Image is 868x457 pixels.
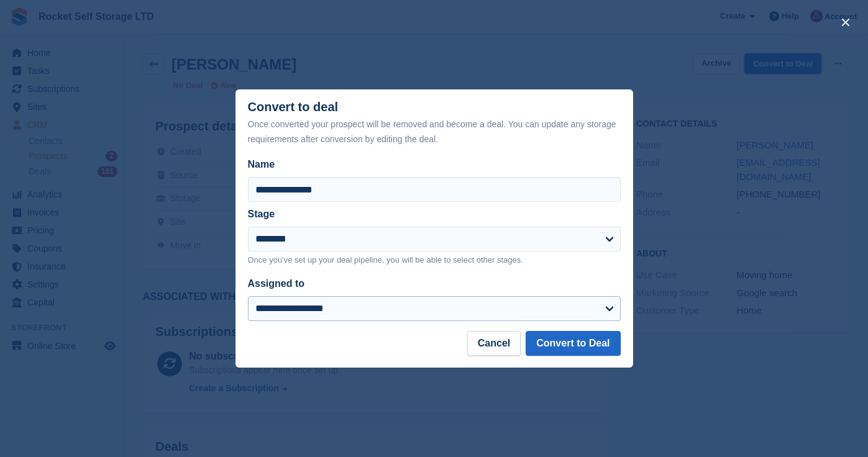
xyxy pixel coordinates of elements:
[836,12,856,32] button: close
[248,100,621,147] div: Convert to deal
[248,117,621,147] div: Once converted your prospect will be removed and become a deal. You can update any storage requir...
[248,278,305,289] label: Assigned to
[248,254,621,266] p: Once you've set up your deal pipeline, you will be able to select other stages.
[526,331,620,356] button: Convert to Deal
[248,209,275,219] label: Stage
[467,331,521,356] button: Cancel
[248,157,621,172] label: Name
